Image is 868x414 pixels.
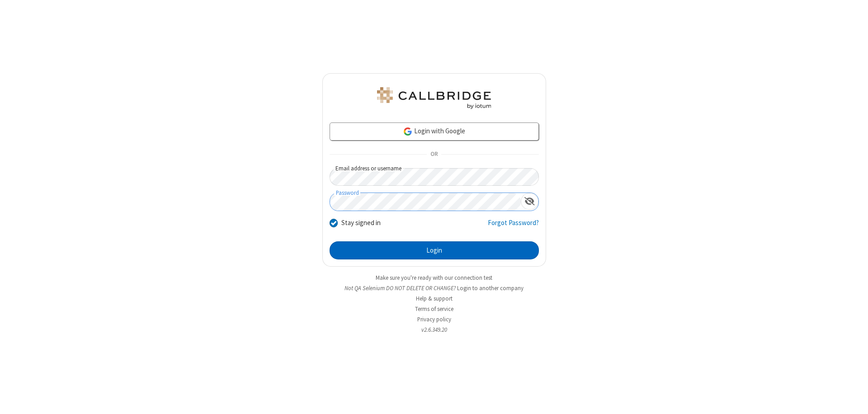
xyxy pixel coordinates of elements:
li: Not QA Selenium DO NOT DELETE OR CHANGE? [322,284,546,292]
button: Login [330,241,539,259]
label: Stay signed in [341,218,381,228]
a: Make sure you're ready with our connection test [376,274,492,282]
a: Terms of service [415,305,453,313]
div: Show password [521,193,538,210]
a: Forgot Password? [488,218,539,235]
input: Password [330,193,521,211]
img: google-icon.png [403,127,413,136]
a: Login with Google [330,122,539,141]
img: QA Selenium DO NOT DELETE OR CHANGE [375,87,493,109]
button: Login to another company [457,284,524,292]
a: Privacy policy [417,315,451,323]
a: Help & support [416,295,453,302]
li: v2.6.349.20 [322,325,546,334]
input: Email address or username [330,168,539,186]
span: OR [427,148,441,161]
